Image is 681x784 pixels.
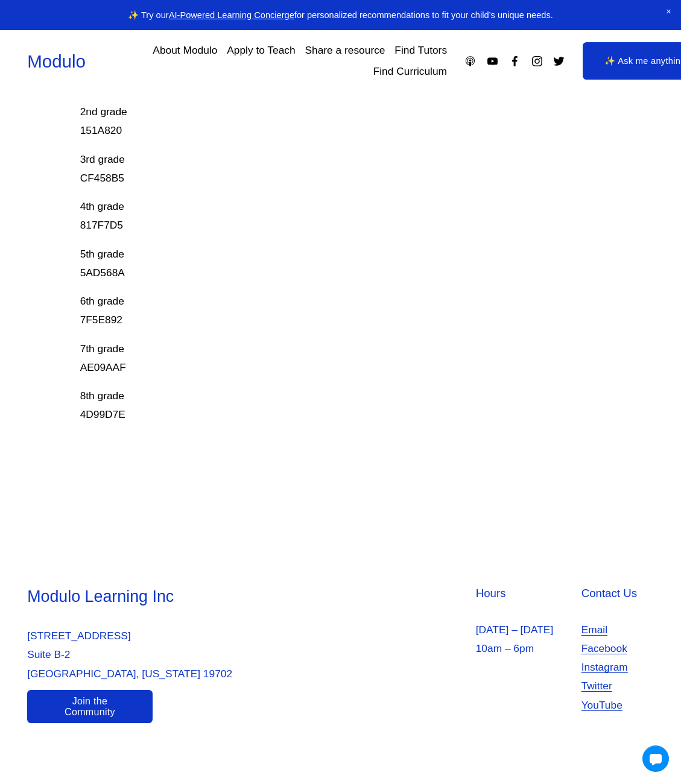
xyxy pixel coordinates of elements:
[581,696,622,715] a: YouTube
[80,387,548,424] p: 8th grade 4D99D7E
[476,586,575,601] h4: Hours
[80,245,548,282] p: 5th grade 5AD568A
[227,40,295,62] a: Apply to Teach
[305,40,385,62] a: Share a resource
[581,621,607,639] a: Email
[553,55,565,68] a: Twitter
[531,55,543,68] a: Instagram
[153,40,217,62] a: About Modulo
[581,658,628,677] a: Instagram
[80,84,548,141] p: 2nd grade 151A820
[27,586,337,607] h3: Modulo Learning Inc
[27,690,153,724] a: Join the Community
[581,639,627,658] a: Facebook
[486,55,499,68] a: YouTube
[476,621,575,658] p: [DATE] – [DATE] 10am – 6pm
[27,51,86,71] a: Modulo
[80,340,548,377] p: 7th grade AE09AAF
[80,150,548,188] p: 3rd grade CF458B5
[80,197,548,235] p: 4th grade 817F7D5
[27,627,337,683] p: [STREET_ADDRESS] Suite B-2 [GEOGRAPHIC_DATA], [US_STATE] 19702
[581,586,654,601] h4: Contact Us
[581,677,612,695] a: Twitter
[169,10,294,20] a: AI-Powered Learning Concierge
[508,55,521,68] a: Facebook
[80,292,548,329] p: 6th grade 7F5E892
[373,61,447,82] a: Find Curriculum
[464,55,477,68] a: Apple Podcasts
[394,40,447,62] a: Find Tutors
